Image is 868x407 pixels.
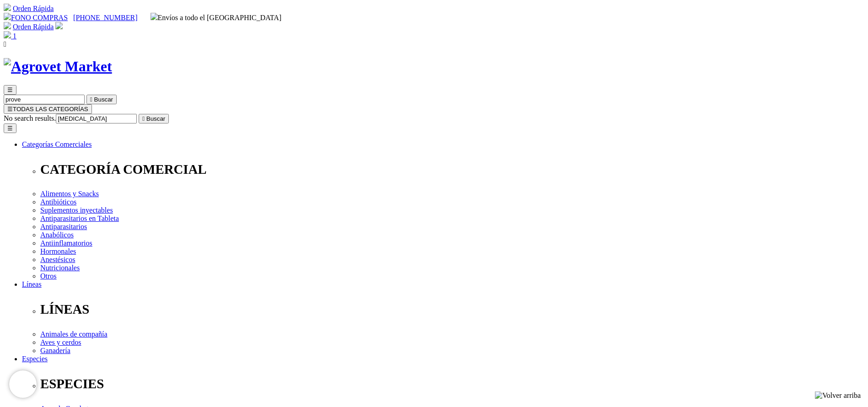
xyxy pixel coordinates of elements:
i:  [142,115,145,122]
input: Buscar [4,95,85,104]
span: ☰ [7,106,13,112]
a: Orden Rápida [13,5,54,12]
img: phone.svg [4,13,11,20]
a: Ganadería [40,347,70,354]
img: user.svg [55,22,63,29]
input: Buscar [56,114,137,123]
button: ☰TODAS LAS CATEGORÍAS [4,104,92,114]
a: Antiparasitarios en Tableta [40,214,119,222]
a: Otros [40,272,57,280]
img: shopping-cart.svg [4,22,11,29]
button:  Buscar [86,95,117,104]
i:  [90,96,92,103]
span: Buscar [94,96,113,103]
a: Aves y cerdos [40,338,81,346]
a: Hormonales [40,247,76,255]
a: Alimentos y Snacks [40,190,99,198]
button: ☰ [4,85,16,95]
a: Anabólicos [40,231,74,239]
button:  Buscar [139,114,169,123]
img: Volver arriba [815,391,861,400]
button: ☰ [4,123,16,133]
a: Líneas [22,280,42,288]
i:  [4,40,6,48]
span: 1 [13,32,16,40]
span: No search results. [4,114,56,122]
a: Orden Rápida [13,23,54,31]
a: Anestésicos [40,256,75,263]
a: Especies [22,355,48,363]
a: [PHONE_NUMBER] [73,14,137,21]
a: Antiparasitarios [40,223,87,230]
span: Buscar [146,115,165,122]
img: Agrovet Market [4,58,112,75]
img: shopping-cart.svg [4,4,11,11]
a: Acceda a su cuenta de cliente [55,23,63,31]
a: 1 [4,32,16,40]
p: LÍNEAS [40,302,864,317]
p: ESPECIES [40,376,864,391]
iframe: Brevo live chat [9,370,37,398]
a: Antiinflamatorios [40,239,92,247]
a: Nutricionales [40,264,80,272]
span: Envíos a todo el [GEOGRAPHIC_DATA] [151,14,282,21]
p: CATEGORÍA COMERCIAL [40,162,864,177]
a: FONO COMPRAS [4,14,68,21]
a: Categorías Comerciales [22,140,92,148]
span: ☰ [7,86,13,93]
img: shopping-bag.svg [4,31,11,38]
img: delivery-truck.svg [151,13,158,20]
a: Suplementos inyectables [40,206,113,214]
a: Animales de compañía [40,330,108,338]
a: Antibióticos [40,198,76,206]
